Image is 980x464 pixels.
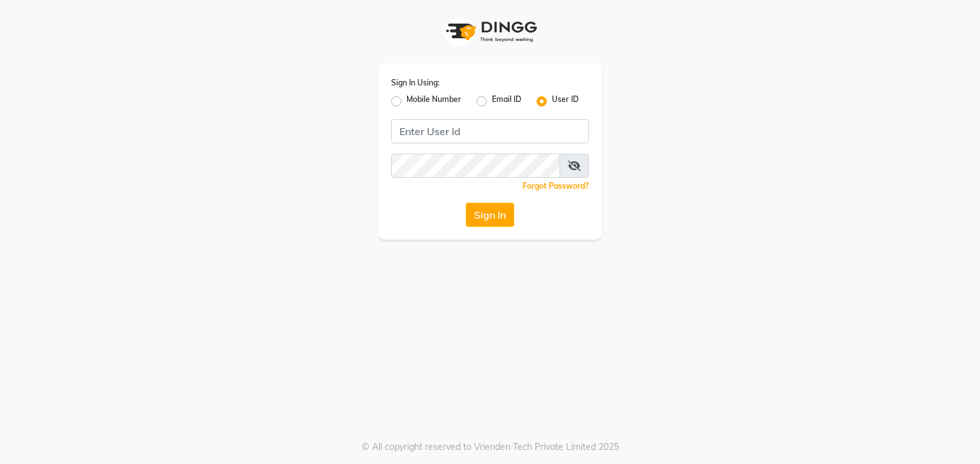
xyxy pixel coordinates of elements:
[523,181,589,191] a: Forgot Password?
[391,119,589,143] input: Username
[492,94,521,109] label: Email ID
[439,13,541,50] img: logo1.svg
[391,77,440,89] label: Sign In Using:
[406,94,461,109] label: Mobile Number
[552,94,579,109] label: User ID
[466,203,514,227] button: Sign In
[391,154,560,178] input: Username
